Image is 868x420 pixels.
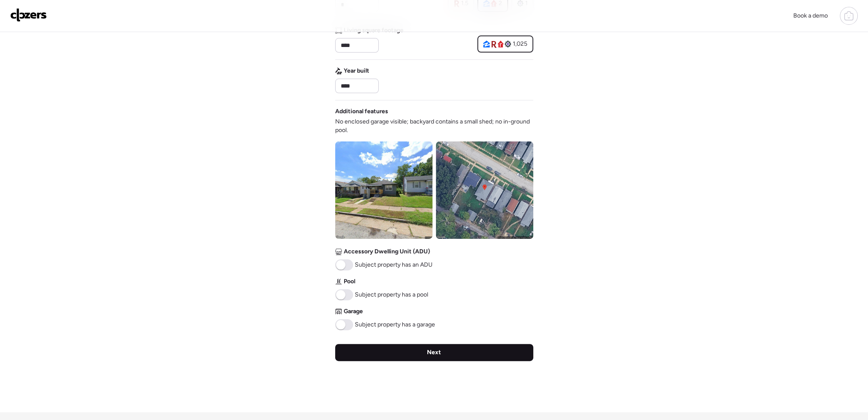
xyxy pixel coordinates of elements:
[10,8,47,22] img: Logo
[513,40,527,48] span: 1,025
[335,117,533,135] span: No enclosed garage visible; backyard contains a small shed; no in-ground pool.
[427,348,441,357] span: Next
[344,247,430,256] span: Accessory Dwelling Unit (ADU)
[355,261,433,269] span: Subject property has an ADU
[793,12,828,19] span: Book a demo
[355,291,428,299] span: Subject property has a pool
[335,107,388,116] span: Additional features
[344,277,355,286] span: Pool
[344,307,363,316] span: Garage
[355,320,435,329] span: Subject property has a garage
[344,67,369,75] span: Year built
